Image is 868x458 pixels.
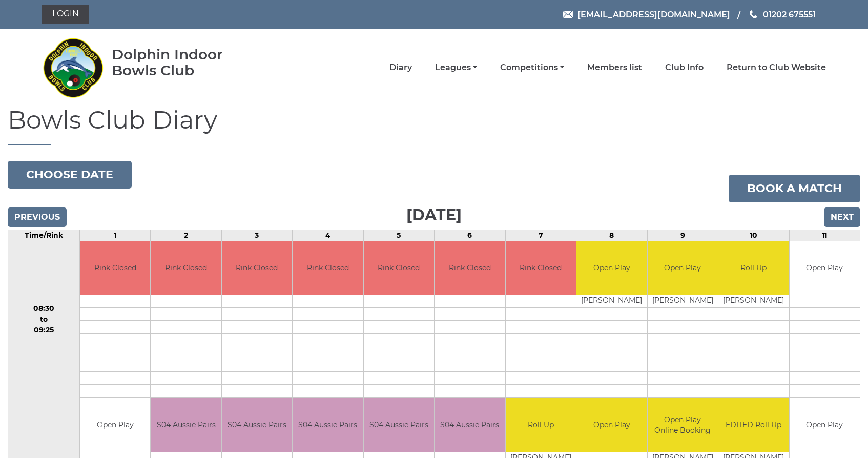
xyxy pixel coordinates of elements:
[763,9,816,19] span: 01202 675551
[718,295,789,308] td: [PERSON_NAME]
[500,62,564,73] a: Competitions
[587,62,642,73] a: Members list
[222,398,292,452] td: S04 Aussie Pairs
[8,230,80,241] td: Time/Rink
[435,398,505,452] td: S04 Aussie Pairs
[293,230,363,241] td: 4
[729,175,860,202] a: Book a match
[790,398,860,452] td: Open Play
[8,207,67,227] input: Previous
[718,398,789,452] td: EDITED Roll Up
[648,398,718,452] td: Open Play Online Booking
[222,241,292,295] td: Rink Closed
[576,230,647,241] td: 8
[790,241,860,295] td: Open Play
[748,8,816,21] a: Phone us 01202 675551
[389,62,412,73] a: Diary
[665,62,704,73] a: Club Info
[576,398,647,452] td: Open Play
[221,230,292,241] td: 3
[151,398,221,452] td: S04 Aussie Pairs
[563,8,730,21] a: Email [EMAIL_ADDRESS][DOMAIN_NAME]
[647,230,718,241] td: 9
[576,295,647,308] td: [PERSON_NAME]
[364,398,434,452] td: S04 Aussie Pairs
[506,241,576,295] td: Rink Closed
[577,9,730,19] span: [EMAIL_ADDRESS][DOMAIN_NAME]
[648,295,718,308] td: [PERSON_NAME]
[505,230,576,241] td: 7
[293,241,363,295] td: Rink Closed
[364,241,434,295] td: Rink Closed
[718,230,789,241] td: 10
[435,62,477,73] a: Leagues
[563,11,573,18] img: Email
[824,207,860,227] input: Next
[80,241,150,295] td: Rink Closed
[435,241,505,295] td: Rink Closed
[576,241,647,295] td: Open Play
[727,62,826,73] a: Return to Club Website
[363,230,434,241] td: 5
[506,398,576,452] td: Roll Up
[750,10,757,18] img: Phone us
[789,230,860,241] td: 11
[151,241,221,295] td: Rink Closed
[42,32,104,103] img: Dolphin Indoor Bowls Club
[151,230,221,241] td: 2
[293,398,363,452] td: S04 Aussie Pairs
[8,107,860,145] h1: Bowls Club Diary
[648,241,718,295] td: Open Play
[42,5,89,24] a: Login
[80,398,150,452] td: Open Play
[112,47,256,78] div: Dolphin Indoor Bowls Club
[8,241,80,398] td: 08:30 to 09:25
[8,161,132,189] button: Choose date
[435,230,505,241] td: 6
[718,241,789,295] td: Roll Up
[79,230,150,241] td: 1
